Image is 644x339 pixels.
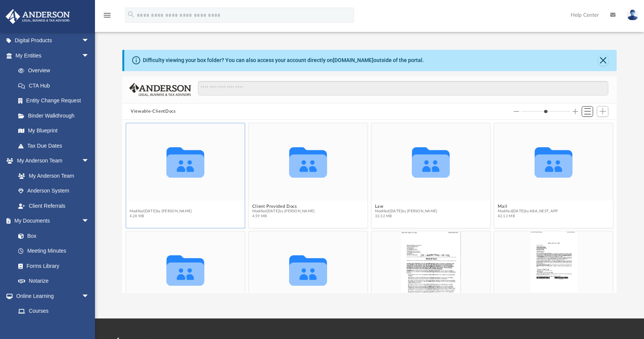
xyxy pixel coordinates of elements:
[5,153,97,169] a: My Anderson Teamarrow_drop_down
[582,106,593,117] button: Switch to List View
[5,48,101,63] a: My Entitiesarrow_drop_down
[11,244,97,259] a: Meeting Minutes
[252,209,315,214] span: Modified [DATE] by [PERSON_NAME]
[375,214,438,219] span: 32.32 MB
[127,10,135,19] i: search
[130,214,192,219] span: 4.28 MB
[627,10,638,21] img: User Pic
[11,93,101,108] a: Entity Change Request
[82,153,97,169] span: arrow_drop_down
[252,204,315,209] button: Client Provided Docs
[11,304,97,319] a: Courses
[252,214,315,219] span: 4.59 MB
[573,109,578,114] button: Increase column size
[11,168,93,183] a: My Anderson Team
[3,9,72,24] img: Anderson Advisors Platinum Portal
[103,14,112,20] a: menu
[130,209,192,214] span: Modified [DATE] by [PERSON_NAME]
[375,209,438,214] span: Modified [DATE] by [PERSON_NAME]
[122,120,617,293] div: grid
[82,33,97,49] span: arrow_drop_down
[598,55,609,66] button: Close
[11,274,97,289] a: Notarize
[82,213,97,229] span: arrow_drop_down
[11,183,97,199] a: Anderson System
[11,258,93,274] a: Forms Library
[498,204,558,209] button: Mail
[333,57,373,63] a: [DOMAIN_NAME]
[103,11,112,20] i: menu
[5,288,97,304] a: Online Learningarrow_drop_down
[514,109,519,114] button: Decrease column size
[5,33,101,48] a: Digital Productsarrow_drop_down
[11,108,101,123] a: Binder Walkthrough
[11,78,101,93] a: CTA Hub
[143,56,424,64] div: Difficulty viewing your box folder? You can also access your account directly on outside of the p...
[82,288,97,304] span: arrow_drop_down
[130,204,192,209] button: Bookkeeping
[198,81,608,95] input: Search files and folders
[498,209,558,214] span: Modified [DATE] by ABA_NEST_APP
[82,48,97,64] span: arrow_drop_down
[131,108,176,115] button: Viewable-ClientDocs
[11,198,97,213] a: Client Referrals
[375,204,438,209] button: Law
[11,63,101,78] a: Overview
[498,214,558,219] span: 42.12 MB
[597,106,608,117] button: Add
[5,213,97,229] a: My Documentsarrow_drop_down
[11,138,101,153] a: Tax Due Dates
[521,109,570,114] input: Column size
[11,228,93,244] a: Box
[11,123,97,138] a: My Blueprint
